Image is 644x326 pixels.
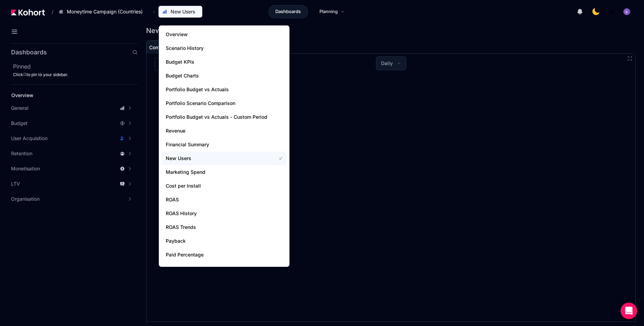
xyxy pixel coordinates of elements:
span: Compare Scenarios [149,45,194,50]
img: logo_MoneyTimeLogo_1_20250619094856634230.png [608,8,615,15]
span: Retention [11,150,32,157]
span: Portfolio Budget vs Actuals - Custom Period [166,114,267,120]
a: Planning [312,5,352,18]
span: Payback [166,238,267,244]
span: New Users [171,8,195,15]
a: Portfolio Scenario Comparison [162,96,287,110]
span: Moneytime Campaign (Countries) [67,8,143,15]
a: Portfolio Budget vs Actuals [162,83,287,96]
span: › [152,9,156,14]
a: Overview [9,90,126,101]
span: Marketing Spend [166,169,267,176]
a: Paid Percentage [162,248,287,262]
span: Portfolio Budget vs Actuals [166,86,267,93]
span: Organisation [11,196,40,202]
div: Click to pin to your sidebar. [13,72,138,77]
span: LTV [11,180,20,187]
span: Financial Summary [166,141,267,148]
span: Cost per Install [166,182,267,189]
img: Kohort logo [11,9,45,15]
span: / [46,8,53,15]
a: Spend Recommendations [162,262,287,275]
span: Overview [166,31,267,38]
a: Scenario History [162,41,287,55]
a: ROAS [162,193,287,207]
span: ROAS History [166,210,267,217]
h2: Dashboards [11,49,47,55]
h3: New Users [146,27,187,34]
a: Budget KPIs [162,55,287,69]
a: Portfolio Budget vs Actuals - Custom Period [162,110,287,124]
span: Dashboards [275,8,301,15]
span: Revenue [166,127,267,134]
a: Marketing Spend [162,165,287,179]
span: Paid Percentage [166,251,267,258]
span: User Acquisition [11,135,48,142]
a: Budget Charts [162,69,287,83]
span: General [11,105,28,112]
a: New Users [162,151,287,165]
span: New Users [166,155,267,162]
div: Open Intercom Messenger [621,303,637,319]
a: Payback [162,234,287,248]
a: Overview [162,28,287,41]
span: ROAS [166,196,267,203]
a: ROAS History [162,207,287,220]
a: ROAS Trends [162,220,287,234]
a: Dashboards [268,5,308,18]
button: Showing: 1 selected [155,58,221,71]
span: Budget [11,120,28,127]
span: Daily [381,60,393,67]
span: Budget Charts [166,72,267,79]
button: Moneytime Campaign (Countries) [55,6,150,18]
button: Fullscreen [627,56,633,61]
h2: Pinned [13,62,138,71]
button: Daily [376,57,406,70]
a: Cost per Install [162,179,287,193]
span: Portfolio Scenario Comparison [166,100,267,107]
span: ROAS Trends [166,224,267,231]
button: New Users [159,6,202,18]
a: Financial Summary [162,138,287,151]
span: Planning [319,8,338,15]
span: Overview [11,92,33,98]
span: Monetisation [11,165,40,172]
span: Budget KPIs [166,59,267,65]
a: Revenue [162,124,287,138]
span: Scenario History [166,45,267,52]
